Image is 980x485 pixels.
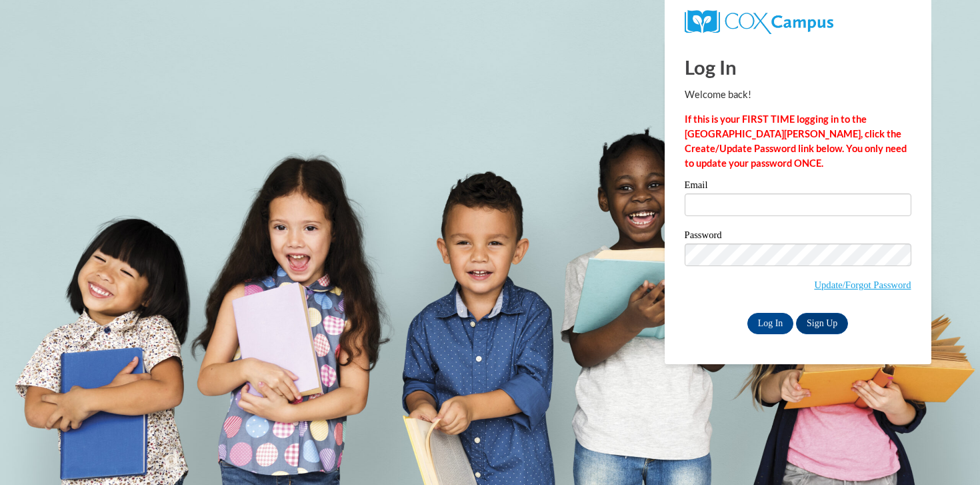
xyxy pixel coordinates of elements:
label: Email [685,180,911,193]
h1: Log In [685,53,911,81]
input: Log In [747,313,794,334]
a: COX Campus [685,15,833,27]
a: Update/Forgot Password [814,280,911,290]
img: COX Campus [685,10,833,34]
a: Sign Up [796,313,848,334]
p: Welcome back! [685,87,911,102]
strong: If this is your FIRST TIME logging in to the [GEOGRAPHIC_DATA][PERSON_NAME], click the Create/Upd... [685,113,907,169]
label: Password [685,230,911,244]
